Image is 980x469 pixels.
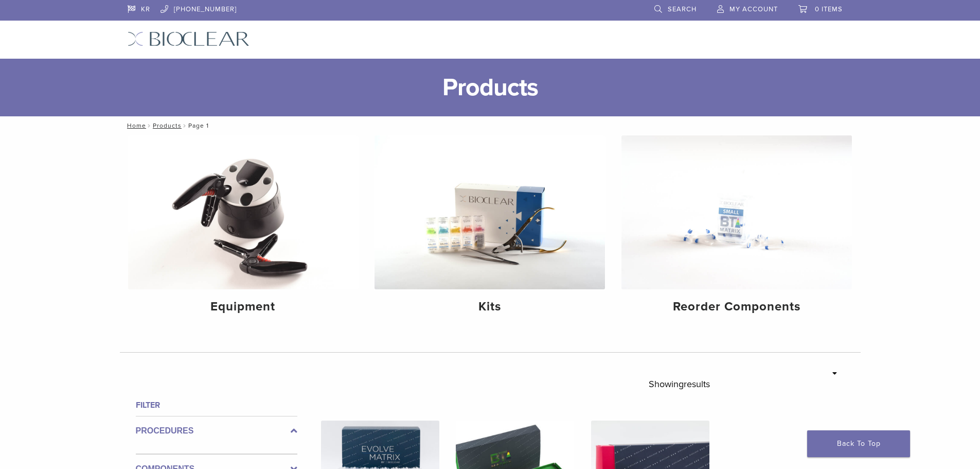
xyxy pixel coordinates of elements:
a: Back To Top [807,430,910,457]
span: My Account [729,5,778,13]
span: 0 items [815,5,843,13]
a: Products [153,122,182,129]
span: / [146,123,153,128]
span: Search [668,5,697,13]
span: / [182,123,188,128]
a: Home [124,122,146,129]
h4: Equipment [136,298,350,316]
h4: Filter [136,399,297,411]
label: Procedures [136,425,297,437]
a: Equipment [128,135,359,323]
nav: Page 1 [120,116,861,135]
a: Reorder Components [621,135,852,323]
h4: Reorder Components [630,298,844,316]
img: Equipment [128,135,359,289]
p: Showing results [649,373,710,395]
img: Bioclear [128,31,250,46]
img: Kits [375,135,605,289]
h4: Kits [383,298,597,316]
img: Reorder Components [621,135,852,289]
a: Kits [375,135,605,323]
